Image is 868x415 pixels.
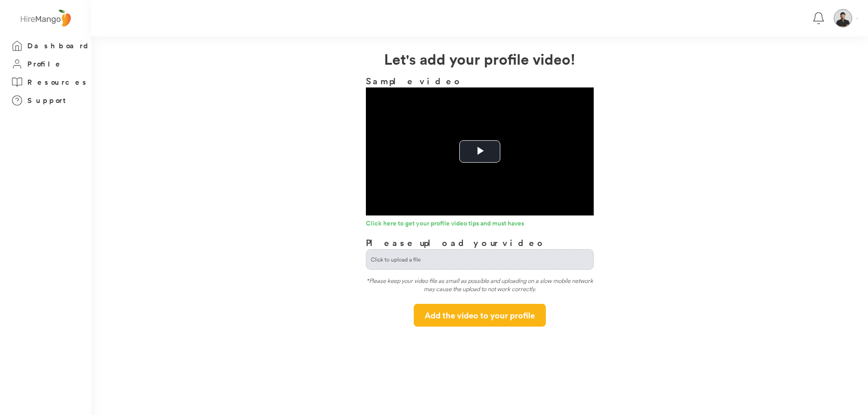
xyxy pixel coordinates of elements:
h3: Profile [27,58,63,70]
h3: Support [27,95,70,106]
div: *Please keep your video file as small as possible and uploading on a slow mobile network may caus... [366,277,594,297]
div: Video Player [366,87,594,215]
h3: Dashboard [27,40,91,51]
h2: Let's add your profile video! [91,48,868,70]
a: Click here to get your profile video tips and must haves [366,220,594,229]
button: Add the video to your profile [414,304,546,327]
h3: Sample video [366,74,594,87]
img: 1741762897079 [834,10,852,27]
img: Vector [856,18,858,19]
h3: Please upload your video [366,236,546,249]
img: logo%20-%20hiremango%20gray.png [18,8,73,29]
h3: Resources [27,77,89,88]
